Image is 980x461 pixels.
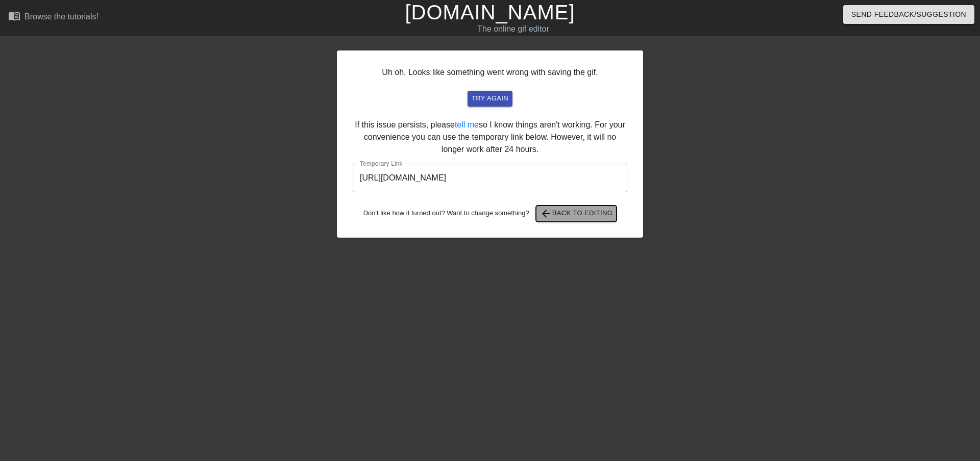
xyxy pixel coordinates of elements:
button: try again [468,91,512,107]
div: Uh oh. Looks like something went wrong with saving the gif. If this issue persists, please so I k... [337,50,643,238]
a: Browse the tutorials! [8,10,99,25]
span: menu_book [8,10,20,22]
a: [DOMAIN_NAME] [405,1,575,23]
span: Send Feedback/Suggestion [851,8,966,21]
div: The online gif editor [332,23,695,35]
button: Back to Editing [536,206,617,222]
div: Browse the tutorials! [24,12,99,21]
span: Back to Editing [540,208,613,220]
a: tell me [455,120,479,129]
span: arrow_back [540,208,552,220]
span: try again [472,93,508,105]
input: bare [353,164,627,192]
div: Don't like how it turned out? Want to change something? [353,206,627,222]
button: Send Feedback/Suggestion [843,5,974,24]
